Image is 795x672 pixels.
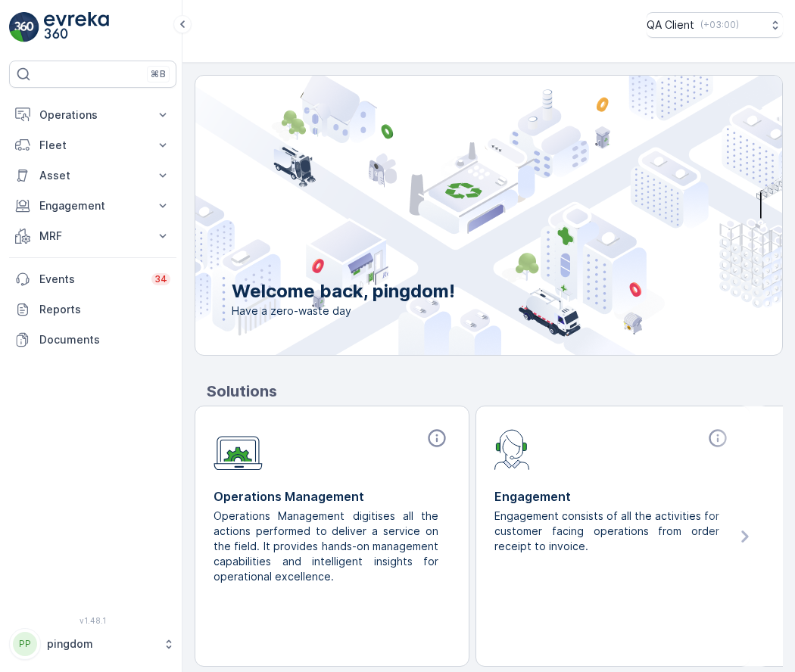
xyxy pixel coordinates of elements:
[39,198,146,213] p: Engagement
[214,428,263,471] img: module-icon
[39,272,142,287] p: Events
[9,616,176,625] span: v 1.48.1
[9,294,176,325] a: Reports
[494,487,731,506] p: Engagement
[9,130,176,160] button: Fleet
[9,221,176,251] button: MRF
[44,12,109,42] img: logo_light-DOdMpM7g.png
[232,279,455,303] p: Welcome back, pingdom!
[127,76,782,355] img: city illustration
[494,428,530,470] img: module-icon
[9,100,176,130] button: Operations
[700,19,739,31] p: ( +03:00 )
[214,509,438,584] p: Operations Management digitises all the actions performed to deliver a service on the field. It p...
[39,168,146,183] p: Asset
[494,509,719,554] p: Engagement consists of all the activities for customer facing operations from order receipt to in...
[154,273,167,285] p: 34
[214,487,450,506] p: Operations Management
[39,107,146,123] p: Operations
[39,138,146,153] p: Fleet
[39,332,170,347] p: Documents
[9,325,176,355] a: Documents
[9,628,176,660] button: PPpingdom
[47,636,155,652] p: pingdom
[647,12,783,38] button: QA Client(+03:00)
[9,191,176,221] button: Engagement
[9,264,176,294] a: Events34
[9,160,176,191] button: Asset
[647,17,694,33] p: QA Client
[9,12,39,42] img: logo
[13,632,37,656] div: PP
[207,380,783,403] p: Solutions
[39,229,146,244] p: MRF
[151,68,166,80] p: ⌘B
[39,302,170,317] p: Reports
[232,303,455,319] span: Have a zero-waste day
